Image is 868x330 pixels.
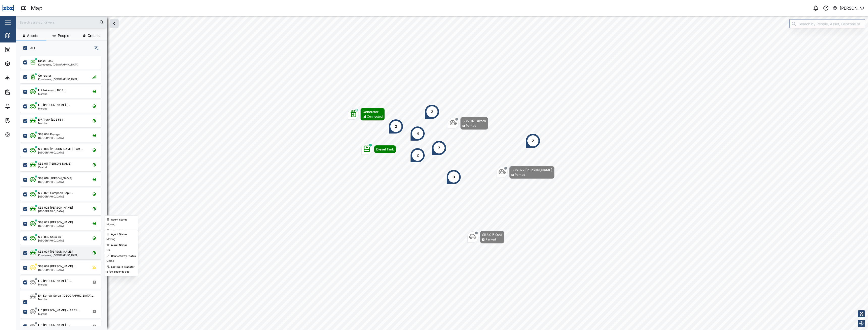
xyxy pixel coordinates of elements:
div: Morobe [38,122,64,124]
div: a few seconds ago [106,270,129,274]
div: Map marker [497,166,555,179]
div: Korobosea, [GEOGRAPHIC_DATA] [38,78,78,80]
div: Morobe [38,107,70,110]
div: [GEOGRAPHIC_DATA] [38,225,73,227]
div: [GEOGRAPHIC_DATA] [38,269,75,271]
div: Morobe [38,93,66,95]
div: Ok [106,248,110,252]
div: [GEOGRAPHIC_DATA] [38,137,64,139]
div: [GEOGRAPHIC_DATA] [38,239,64,242]
div: Connected [367,114,383,119]
div: [GEOGRAPHIC_DATA] [38,195,73,198]
div: Central [38,166,71,168]
div: 2 [417,152,419,158]
div: [GEOGRAPHIC_DATA] [38,210,73,212]
div: L-1 Pokanas (LBX 8... [38,88,66,93]
div: 7 [438,145,440,151]
div: Map marker [446,169,461,185]
div: Alarm Status [111,243,127,247]
div: [PERSON_NAME] [840,5,864,11]
span: Assets [27,34,38,37]
div: Generator [38,74,51,78]
div: Settings [13,132,31,137]
div: Assets [13,61,29,67]
div: Korobosea, [GEOGRAPHIC_DATA] [38,254,78,256]
div: L-5 [PERSON_NAME] - IAE 24... [38,308,80,313]
div: grid [20,54,107,326]
div: SBS 017 Lakoro [463,118,486,123]
div: Map marker [410,126,425,141]
div: SBS 004 Eranga [38,132,60,137]
div: Morobe [38,313,80,315]
div: SBS 037 [PERSON_NAME] [38,250,73,254]
div: L-3 [PERSON_NAME] (... [38,103,70,107]
div: Parked [515,172,525,177]
div: L-4 Kondai Sorea ([GEOGRAPHIC_DATA]... [38,294,94,298]
div: SBS 015 Ovia [482,232,502,237]
input: Search assets or drivers [19,18,104,26]
div: 3 [453,174,455,180]
div: 2 [532,138,534,144]
div: Connectivity Status [111,254,136,258]
div: SBS 026 [PERSON_NAME] [38,206,73,210]
div: Map marker [348,108,385,121]
div: Agent Status [111,232,127,236]
div: Reports [13,89,30,95]
div: Dashboard [13,47,36,52]
div: SBS 029 [PERSON_NAME] [38,220,73,225]
div: Alarms [13,103,29,109]
div: Morobe [38,298,94,300]
canvas: Map [16,16,868,330]
label: ALL [27,46,36,50]
img: Main Logo [3,3,14,14]
div: L-2 [PERSON_NAME] (F... [38,279,72,283]
div: Map marker [410,148,425,163]
div: Diesel Tank [38,59,53,63]
div: SBS 007 [PERSON_NAME] (Port ... [38,147,83,151]
div: [GEOGRAPHIC_DATA] [38,151,83,154]
div: Map marker [525,133,540,148]
div: Korobosea, [GEOGRAPHIC_DATA] [38,63,78,66]
div: Map marker [431,140,447,156]
div: Moving [106,223,115,227]
div: SBS 022 [PERSON_NAME] [511,167,552,172]
div: SBS 019 [PERSON_NAME] [38,176,72,181]
input: Search by People, Asset, Geozone or Place [789,19,865,28]
div: Generator [363,109,383,114]
div: SBS 011 [PERSON_NAME] [38,162,71,166]
span: Groups [88,34,99,37]
div: Map marker [361,144,396,155]
div: Diesel Tank [376,147,394,152]
div: [GEOGRAPHIC_DATA] [38,181,72,183]
div: 2 [431,109,433,115]
div: Map [13,33,24,38]
span: People [58,34,69,37]
div: Alarm Status [111,229,127,233]
div: 2 [395,124,397,129]
button: [PERSON_NAME] [832,5,864,12]
div: Agent Status [111,218,127,222]
div: Morobe [38,283,72,286]
div: Parked [485,237,496,242]
div: 4 [417,131,419,136]
div: Map [31,4,43,13]
div: Map marker [424,104,440,119]
div: Tasks [13,118,27,123]
div: Online [106,259,114,263]
div: SBS 032 Saua Iru [38,235,61,239]
div: Last Data Transfer [111,265,134,269]
div: Sites [13,75,25,81]
div: Map marker [467,231,504,244]
div: Map marker [388,119,403,134]
div: L-6 [PERSON_NAME] (... [38,323,70,327]
div: Map marker [448,117,488,130]
div: Moving [106,237,115,241]
div: SBS 025 Campson Sapu... [38,191,73,195]
div: Parked [466,123,476,128]
div: L-7 Truck (LCE 551) [38,118,64,122]
div: SBS 009 [PERSON_NAME]... [38,264,75,269]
